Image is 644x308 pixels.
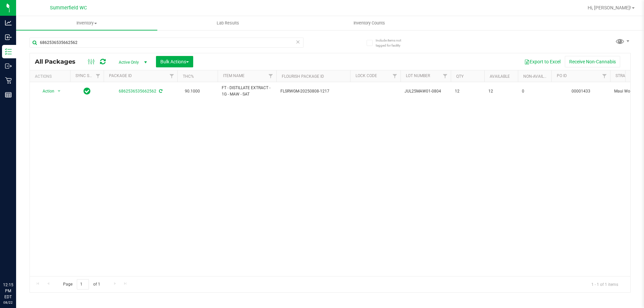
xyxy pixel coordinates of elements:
[389,70,400,82] a: Filter
[30,38,304,48] input: Search Package ID, Item Name, SKU, Lot or Part Number...
[35,58,82,65] span: All Packages
[615,73,629,78] a: Strain
[588,5,631,10] span: Hi, [PERSON_NAME]!
[84,86,91,96] span: In Sync
[406,73,430,78] a: Lot Number
[50,5,87,11] span: Summerfield WC
[57,279,106,290] span: Page of 1
[376,38,409,48] span: Include items not tagged for facility
[160,59,189,64] span: Bulk Actions
[356,73,377,78] a: Lock Code
[523,74,553,79] a: Non-Available
[75,73,101,78] a: Sync Status
[77,279,89,290] input: 1
[299,16,440,30] a: Inventory Counts
[181,86,203,96] span: 90.1000
[183,74,194,79] a: THC%
[5,48,12,55] inline-svg: Inventory
[3,300,13,305] p: 08/22
[166,70,177,82] a: Filter
[3,282,13,300] p: 12:15 PM EDT
[456,74,464,79] a: Qty
[565,56,620,67] button: Receive Non-Cannabis
[222,85,272,98] span: FT - DISTILLATE EXTRACT - 1G - MAW - SAT
[157,16,299,30] a: Lab Results
[158,89,162,94] span: Sync from Compliance System
[5,34,12,41] inline-svg: Inbound
[16,16,157,30] a: Inventory
[5,63,12,69] inline-svg: Outbound
[599,70,610,82] a: Filter
[296,38,300,46] span: Clear
[119,89,156,94] a: 6862536535662562
[5,77,12,84] inline-svg: Retail
[405,88,447,95] span: JUL25MAW01-0804
[5,19,12,26] inline-svg: Analytics
[488,88,514,95] span: 12
[522,88,547,95] span: 0
[557,73,567,78] a: PO ID
[455,88,480,95] span: 12
[490,74,510,79] a: Available
[280,88,346,95] span: FLSRWGM-20250808-1217
[572,89,590,94] a: 00001433
[16,20,157,26] span: Inventory
[35,74,67,79] div: Actions
[344,20,394,26] span: Inventory Counts
[223,73,245,78] a: Item Name
[93,70,104,82] a: Filter
[109,73,132,78] a: Package ID
[37,86,55,96] span: Action
[282,74,324,79] a: Flourish Package ID
[208,20,248,26] span: Lab Results
[520,56,565,67] button: Export to Excel
[265,70,276,82] a: Filter
[440,70,451,82] a: Filter
[156,56,193,67] button: Bulk Actions
[55,86,63,96] span: select
[5,91,12,98] inline-svg: Reports
[586,279,624,289] span: 1 - 1 of 1 items
[7,254,27,274] iframe: Resource center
